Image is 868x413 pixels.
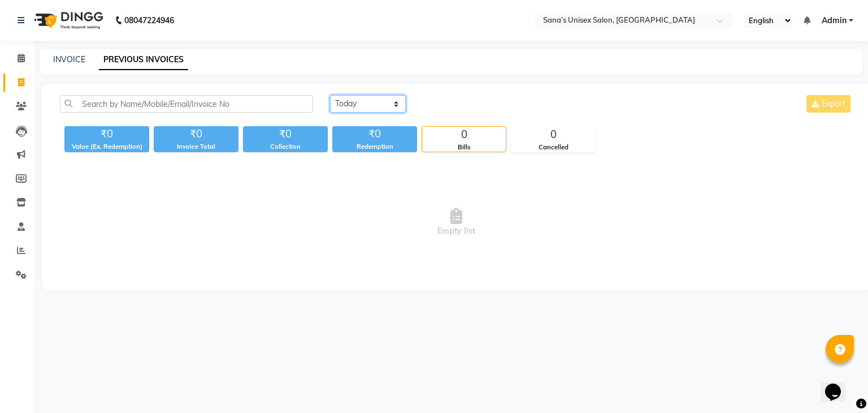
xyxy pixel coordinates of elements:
[821,368,857,402] iframe: chat widget
[60,166,853,279] span: Empty list
[60,95,313,113] input: Search by Name/Mobile/Email/Invoice No
[511,127,595,143] div: 0
[243,142,328,152] div: Collection
[99,50,188,70] a: PREVIOUS INVOICES
[124,5,174,36] b: 08047224946
[64,126,149,142] div: ₹0
[64,142,149,152] div: Value (Ex. Redemption)
[243,126,328,142] div: ₹0
[822,15,847,27] span: Admin
[422,127,506,143] div: 0
[53,54,85,64] a: INVOICE
[29,5,106,36] img: logo
[332,126,417,142] div: ₹0
[422,143,506,152] div: Bills
[154,142,238,152] div: Invoice Total
[154,126,238,142] div: ₹0
[332,142,417,152] div: Redemption
[511,143,595,152] div: Cancelled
